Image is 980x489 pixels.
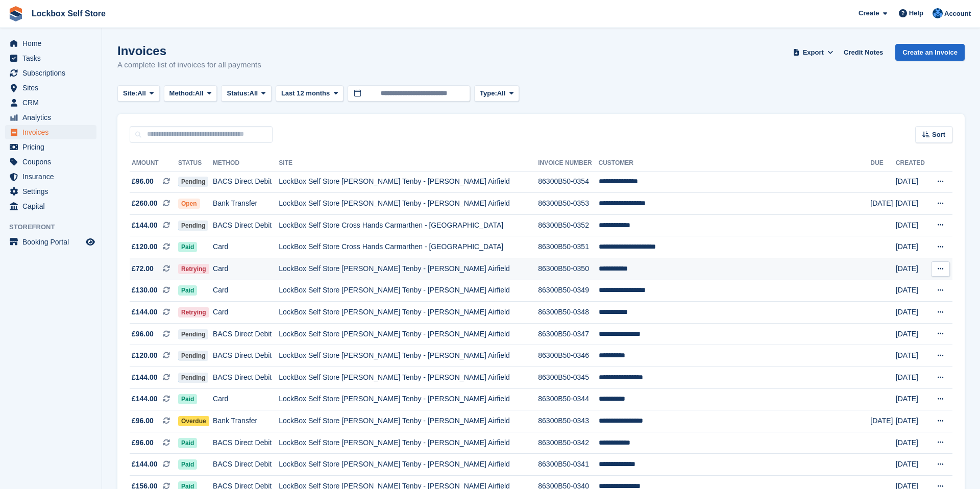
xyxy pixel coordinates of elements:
span: Export [803,47,824,58]
a: menu [5,95,96,110]
a: menu [5,155,96,169]
td: Card [213,258,279,280]
th: Status [178,155,213,172]
th: Customer [599,155,871,172]
td: 86300B50-0343 [538,410,598,432]
td: LockBox Self Store [PERSON_NAME] Tenby - [PERSON_NAME] Airfield [279,258,538,280]
th: Amount [130,155,178,172]
span: Subscriptions [22,66,84,80]
button: Status: All [221,85,271,102]
td: Card [213,302,279,324]
td: [DATE] [896,302,928,324]
span: Pending [178,329,208,339]
td: LockBox Self Store [PERSON_NAME] Tenby - [PERSON_NAME] Airfield [279,432,538,454]
a: menu [5,199,96,213]
td: 86300B50-0345 [538,367,598,389]
span: Open [178,199,200,209]
td: BACS Direct Debit [213,345,279,367]
span: Analytics [22,110,84,125]
a: menu [5,125,96,139]
span: All [195,88,204,99]
span: Pending [178,177,208,187]
span: Sort [932,130,945,140]
span: £144.00 [132,372,158,383]
td: LockBox Self Store [PERSON_NAME] Tenby - [PERSON_NAME] Airfield [279,367,538,389]
span: Paid [178,242,197,252]
span: Last 12 months [281,88,330,99]
span: Paid [178,438,197,448]
img: stora-icon-8386f47178a22dfd0bd8f6a31ec36ba5ce8667c1dd55bd0f319d3a0aa187defe.svg [8,6,23,21]
button: Method: All [164,85,217,102]
span: CRM [22,95,84,110]
span: All [250,88,258,99]
span: Site: [123,88,137,99]
td: LockBox Self Store [PERSON_NAME] Tenby - [PERSON_NAME] Airfield [279,410,538,432]
td: Card [213,236,279,258]
a: menu [5,81,96,95]
td: BACS Direct Debit [213,432,279,454]
img: Naomi Davies [933,8,943,18]
span: Sites [22,81,84,95]
td: [DATE] [896,171,928,193]
td: [DATE] [896,214,928,236]
a: menu [5,140,96,154]
span: Pending [178,221,208,231]
td: [DATE] [896,236,928,258]
td: LockBox Self Store Cross Hands Carmarthen - [GEOGRAPHIC_DATA] [279,236,538,258]
span: £96.00 [132,437,154,448]
td: BACS Direct Debit [213,171,279,193]
td: 86300B50-0347 [538,323,598,345]
td: LockBox Self Store [PERSON_NAME] Tenby - [PERSON_NAME] Airfield [279,323,538,345]
td: LockBox Self Store [PERSON_NAME] Tenby - [PERSON_NAME] Airfield [279,388,538,410]
td: [DATE] [896,388,928,410]
td: [DATE] [896,193,928,215]
span: Tasks [22,51,84,65]
a: menu [5,36,96,51]
span: £144.00 [132,459,158,470]
span: Create [859,8,879,18]
span: Method: [169,88,195,99]
td: [DATE] [896,280,928,302]
td: LockBox Self Store [PERSON_NAME] Tenby - [PERSON_NAME] Airfield [279,171,538,193]
td: [DATE] [896,410,928,432]
span: Status: [227,88,249,99]
a: Credit Notes [840,44,887,61]
span: All [497,88,506,99]
span: Pricing [22,140,84,154]
span: Retrying [178,264,209,274]
span: £120.00 [132,350,158,361]
th: Due [870,155,895,172]
td: BACS Direct Debit [213,214,279,236]
span: Insurance [22,169,84,184]
span: All [137,88,146,99]
span: Booking Portal [22,235,84,249]
td: 86300B50-0348 [538,302,598,324]
span: Settings [22,184,84,199]
td: [DATE] [870,193,895,215]
th: Method [213,155,279,172]
a: Lockbox Self Store [28,5,110,22]
td: 86300B50-0341 [538,454,598,476]
th: Site [279,155,538,172]
th: Invoice Number [538,155,598,172]
td: Bank Transfer [213,193,279,215]
td: BACS Direct Debit [213,367,279,389]
td: 86300B50-0350 [538,258,598,280]
td: [DATE] [896,367,928,389]
td: [DATE] [896,258,928,280]
td: LockBox Self Store Cross Hands Carmarthen - [GEOGRAPHIC_DATA] [279,214,538,236]
span: Capital [22,199,84,213]
a: Preview store [84,236,96,248]
td: Bank Transfer [213,410,279,432]
span: £260.00 [132,198,158,209]
span: £130.00 [132,285,158,296]
a: menu [5,235,96,249]
a: menu [5,110,96,125]
td: LockBox Self Store [PERSON_NAME] Tenby - [PERSON_NAME] Airfield [279,302,538,324]
td: Card [213,388,279,410]
span: £144.00 [132,307,158,317]
span: Storefront [9,222,102,232]
span: £144.00 [132,220,158,231]
td: [DATE] [870,410,895,432]
span: £96.00 [132,176,154,187]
